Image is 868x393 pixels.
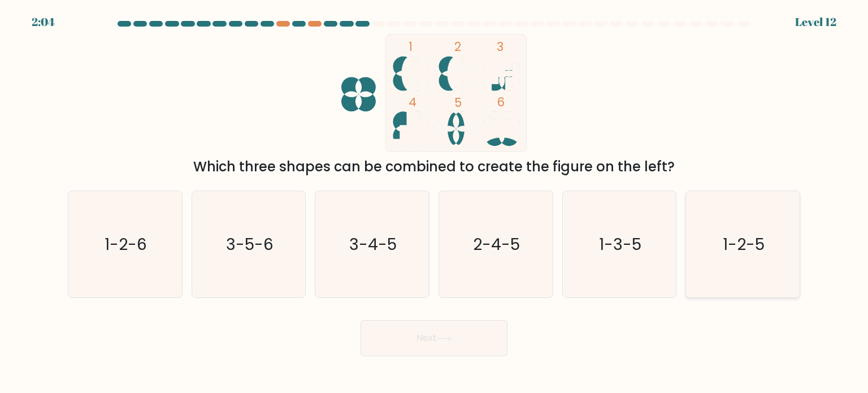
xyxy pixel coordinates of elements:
tspan: 1 [409,38,413,55]
tspan: 4 [409,94,416,110]
text: 1-2-6 [105,232,147,255]
text: 1-3-5 [599,232,641,255]
tspan: 3 [497,38,504,55]
div: Level 12 [795,14,836,31]
tspan: 5 [454,94,462,111]
div: 2:04 [32,14,55,31]
text: 1-2-5 [723,232,765,255]
div: Which three shapes can be combined to create the figure on the left? [75,157,793,177]
text: 3-5-6 [226,232,274,255]
text: 2-4-5 [474,232,520,255]
text: 3-4-5 [350,232,397,255]
tspan: 2 [454,38,461,55]
tspan: 6 [497,94,505,110]
button: Next [361,320,507,356]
